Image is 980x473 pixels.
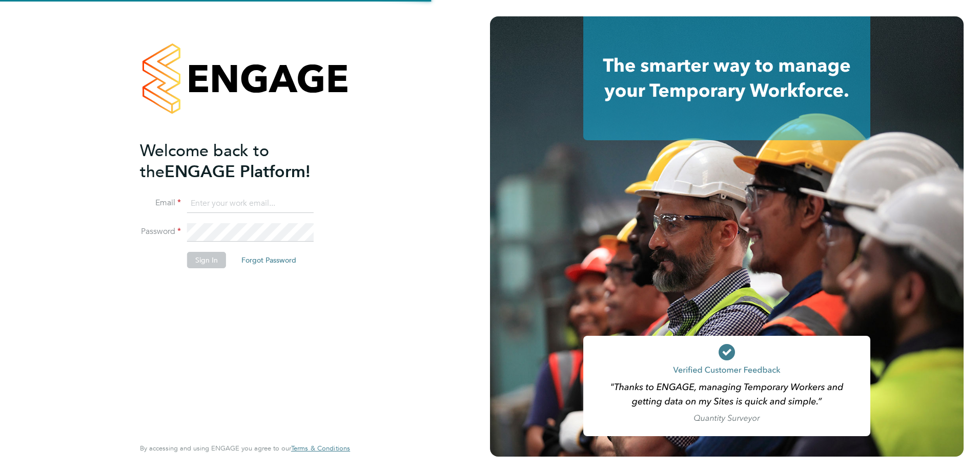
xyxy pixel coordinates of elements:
[233,252,304,268] button: Forgot Password
[291,444,350,453] a: Terms & Conditions
[291,444,350,453] span: Terms & Conditions
[140,198,181,208] label: Email
[140,444,350,453] span: By accessing and using ENGAGE you agree to our
[187,195,314,213] input: Enter your work email...
[140,141,269,182] span: Welcome back to the
[140,140,340,182] h2: ENGAGE Platform!
[140,226,181,237] label: Password
[187,252,226,268] button: Sign In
